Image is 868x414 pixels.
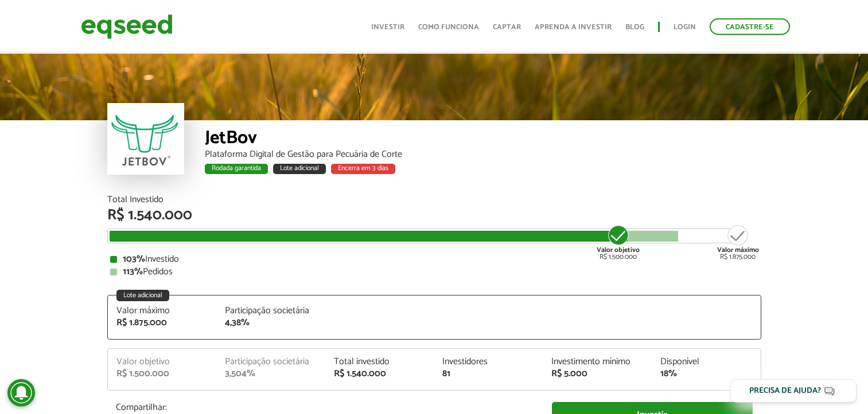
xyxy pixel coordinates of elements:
div: Investido [110,255,758,264]
img: EqSeed [81,11,173,42]
a: Aprenda a investir [535,23,612,31]
div: Total investido [334,357,426,366]
div: Investidores [442,357,534,366]
div: 81 [442,369,534,378]
div: 4,38% [225,318,317,328]
div: Encerra em 3 dias [331,164,395,174]
a: Blog [625,23,644,31]
div: R$ 1.540.000 [334,369,426,378]
a: Cadastre-se [710,18,790,35]
p: Compartilhar: [116,402,535,413]
strong: Valor objetivo [597,245,640,255]
a: Login [674,23,696,31]
strong: 103% [123,251,145,267]
div: Plataforma Digital de Gestão para Pecuária de Corte [205,150,761,159]
div: Investimento mínimo [551,357,643,366]
div: JetBov [205,129,761,150]
div: R$ 5.000 [551,369,643,378]
div: 3,504% [225,369,317,378]
strong: 113% [123,264,143,279]
div: Lote adicional [273,164,326,174]
div: R$ 1.875.000 [717,224,759,261]
div: R$ 1.500.000 [597,224,640,261]
div: Lote adicional [116,290,169,301]
div: Total Investido [107,195,761,204]
div: Valor objetivo [116,357,208,366]
div: Valor máximo [116,306,208,316]
strong: Valor máximo [717,245,759,255]
div: R$ 1.540.000 [107,208,761,223]
a: Como funciona [418,23,479,31]
a: Captar [493,23,521,31]
div: Participação societária [225,357,317,366]
div: Disponível [660,357,752,366]
a: Investir [371,23,404,31]
div: Rodada garantida [205,164,268,174]
div: Pedidos [110,267,758,277]
div: R$ 1.500.000 [116,369,208,378]
div: 18% [660,369,752,378]
div: Participação societária [225,306,317,316]
div: R$ 1.875.000 [116,318,208,328]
